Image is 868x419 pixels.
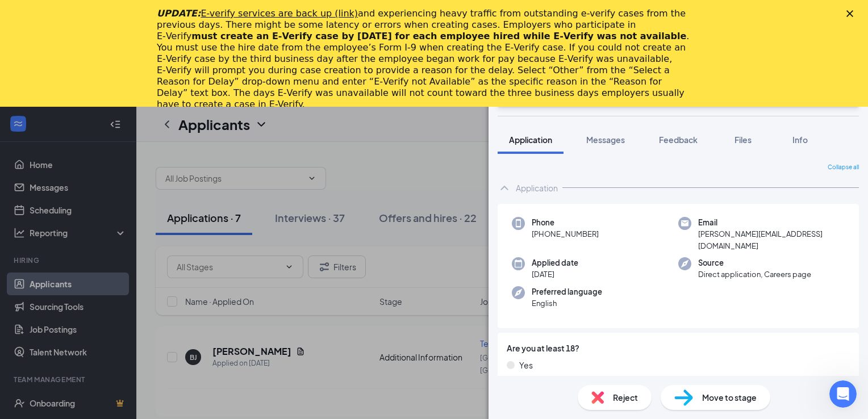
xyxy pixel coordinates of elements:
a: E-verify services are back up (link) [201,8,358,19]
span: Direct application, Careers page [698,269,811,280]
span: Reject [613,391,638,404]
i: UPDATE: [157,8,358,19]
div: and experiencing heavy traffic from outstanding e-verify cases from the previous days. There migh... [157,8,693,110]
iframe: Intercom live chat [829,380,857,408]
span: Source [698,257,811,269]
b: must create an E‑Verify case by [DATE] for each employee hired while E‑Verify was not available [191,31,686,41]
span: Application [509,135,552,145]
span: Applied date [532,257,578,269]
span: Collapse all [828,163,859,172]
svg: ChevronUp [498,181,511,195]
span: Files [735,135,752,145]
span: Feedback [659,135,698,145]
span: [PERSON_NAME][EMAIL_ADDRESS][DOMAIN_NAME] [698,228,845,252]
span: Email [698,217,845,228]
span: Phone [532,217,599,228]
span: Move to stage [702,391,757,404]
span: English [532,298,602,309]
span: Info [792,135,808,145]
span: [DATE] [532,269,578,280]
span: No [519,376,530,388]
span: Yes [519,359,533,371]
span: Are you at least 18? [507,342,579,354]
div: Close [846,10,858,17]
div: Application [516,182,558,194]
span: Messages [586,135,625,145]
span: [PHONE_NUMBER] [532,228,599,240]
span: Preferred language [532,286,602,298]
